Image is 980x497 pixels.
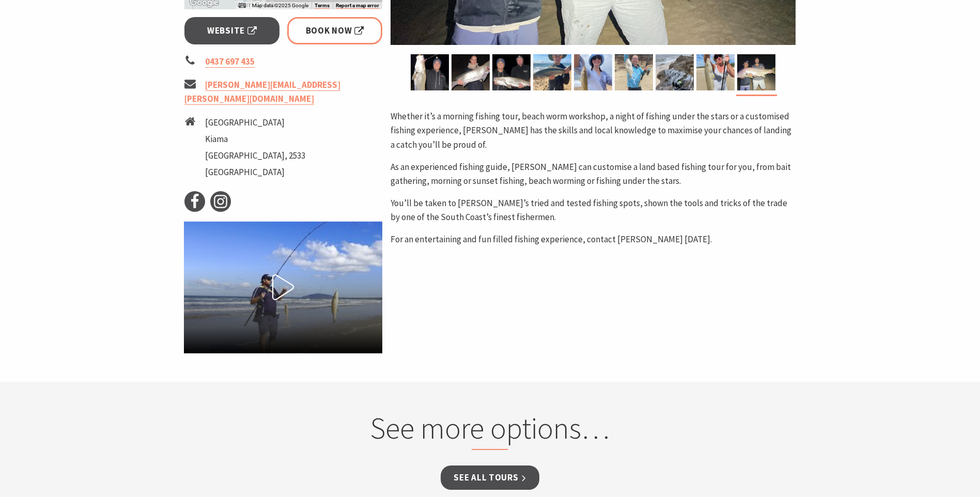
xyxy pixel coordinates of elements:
[391,232,796,246] p: For an entertaining and fun filled fishing experience, contact [PERSON_NAME] [DATE].
[441,465,539,490] a: See all Tours
[656,54,694,90] img: Squid
[411,54,449,90] img: Mullaway
[184,17,280,44] a: Website
[205,132,305,146] li: Kiama
[737,54,775,90] img: Dewfish
[391,110,796,152] p: Whether it’s a morning fishing tour, beach worm workshop, a night of fishing under the stars or a...
[293,410,687,451] h2: See more options…
[336,3,379,9] a: Report a map error
[492,54,531,90] img: Mullaway
[452,54,490,90] img: Mullaway
[184,79,340,105] a: [PERSON_NAME][EMAIL_ADDRESS][PERSON_NAME][DOMAIN_NAME]
[391,160,796,188] p: As an experienced fishing guide, [PERSON_NAME] can customise a land based fishing tour for you, f...
[205,149,305,163] li: [GEOGRAPHIC_DATA], 2533
[252,3,308,8] span: Map data ©2025 Google
[391,196,796,224] p: You’ll be taken to [PERSON_NAME]’s tried and tested fishing spots, shown the tools and tricks of ...
[533,54,571,90] img: Salmon
[315,3,330,9] a: Terms (opens in new tab)
[574,54,612,90] img: Sand Whiting
[205,116,305,130] li: [GEOGRAPHIC_DATA]
[306,24,364,38] span: Book Now
[205,56,255,68] a: 0437 697 435
[205,165,305,179] li: [GEOGRAPHIC_DATA]
[239,2,246,9] button: Keyboard shortcuts
[615,54,653,90] img: Bream
[287,17,383,44] a: Book Now
[696,54,735,90] img: Sand Whiting
[207,24,257,38] span: Website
